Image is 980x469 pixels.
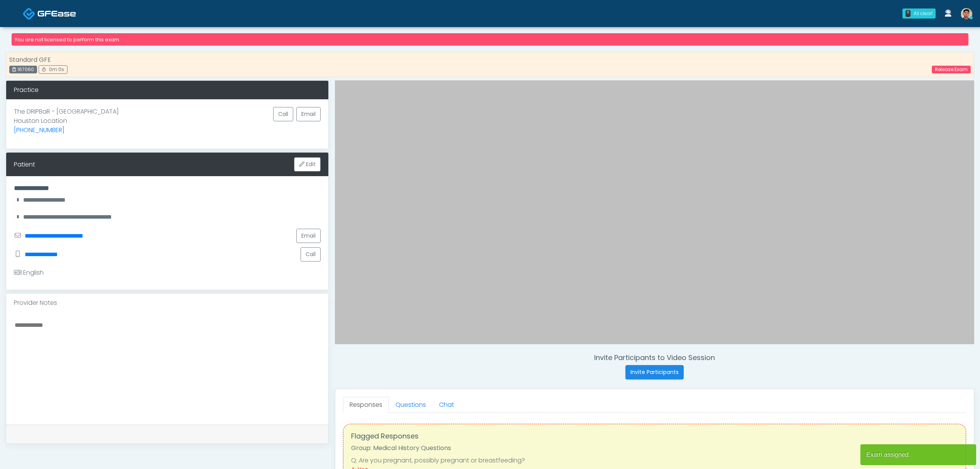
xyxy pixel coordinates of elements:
p: The DRIPBaR - [GEOGRAPHIC_DATA] Houston Location [14,107,119,135]
button: Call [301,247,321,262]
a: Release Exam [932,66,971,73]
button: Edit [294,157,321,172]
li: Q: Are you pregnant, possibly pregnant or breastfeeding? [351,456,958,465]
a: [PHONE_NUMBER] [14,126,64,134]
img: Docovia [37,10,76,17]
h4: Invite Participants to Video Session [335,353,974,362]
a: Responses [343,397,389,413]
a: Chat [433,397,461,413]
div: Provider Notes [6,294,328,312]
button: Call [273,107,293,121]
button: Invite Participants [625,365,684,379]
a: 0 All clear! [898,5,940,22]
img: Docovia [23,7,35,20]
div: All clear! [914,10,933,17]
a: Email [296,229,321,243]
div: 0 [906,10,911,17]
div: Patient [14,160,35,169]
a: Email [296,107,321,121]
article: Exam assigned. [860,444,976,465]
a: Docovia [23,1,76,26]
img: Kenner Medina [961,8,972,20]
strong: Group: Medical History Questions [351,444,451,452]
strong: Standard GFE [9,55,51,64]
div: 167060 [9,66,37,73]
h4: Flagged Responses [351,432,958,440]
span: 0m 0s [49,66,64,73]
a: Questions [389,397,433,413]
div: Practice [6,81,328,99]
small: You are not licensed to perform this exam. [15,36,120,43]
div: English [14,268,44,277]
